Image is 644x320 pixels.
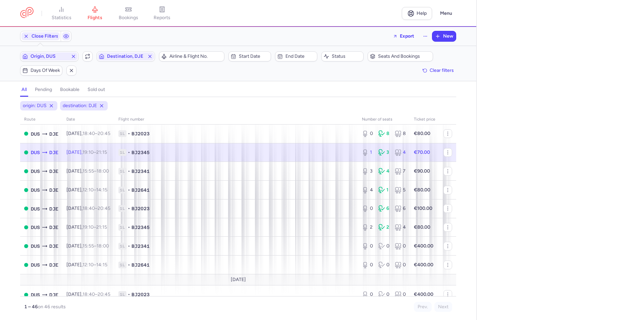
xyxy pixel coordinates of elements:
[417,11,427,16] span: Help
[285,54,315,59] span: End date
[395,291,406,298] div: 0
[96,187,107,193] time: 14:15
[358,115,410,125] th: number of seats
[362,205,373,212] div: 0
[83,243,109,249] span: –
[131,149,150,156] span: BJ2345
[231,277,246,282] span: [DATE]
[66,262,107,268] span: [DATE],
[378,130,389,137] div: 8
[83,262,94,268] time: 12:10
[128,291,130,298] span: •
[24,244,28,248] span: OPEN
[24,169,28,173] span: OPEN
[432,31,456,41] button: New
[83,291,110,297] span: –
[378,205,389,212] div: 6
[128,168,130,175] span: •
[31,186,40,194] span: Düsseldorf International Airport, Düsseldorf, Germany
[24,225,28,229] span: OPEN
[362,130,373,137] div: 0
[83,224,107,230] span: –
[83,262,107,268] span: –
[395,262,406,268] div: 0
[131,205,150,212] span: BJ2023
[21,87,27,93] h4: all
[38,304,66,310] span: on 46 results
[49,261,58,269] span: Djerba-Zarzis, Djerba, Tunisia
[414,291,433,297] strong: €400.00
[97,51,155,61] button: Destination, DJE
[118,168,126,175] span: 1L
[88,87,105,93] h4: sold out
[378,187,389,193] div: 1
[31,205,40,213] span: Düsseldorf International Airport, Düsseldorf, Germany
[362,224,373,231] div: 2
[395,224,406,231] div: 4
[118,187,126,193] span: 1L
[414,168,430,174] strong: €90.00
[83,187,107,193] span: –
[362,168,373,175] div: 3
[31,54,68,59] span: Origin, DUS
[83,205,95,211] time: 18:40
[128,187,130,193] span: •
[83,168,109,174] span: –
[434,302,452,312] button: Next
[362,149,373,156] div: 1
[378,54,431,59] span: Seats and bookings
[378,243,389,249] div: 0
[414,224,430,230] strong: €80.00
[128,224,130,231] span: •
[131,243,150,249] span: BJ2341
[118,130,126,137] span: 1L
[66,131,110,136] span: [DATE],
[395,168,406,175] div: 7
[23,102,47,109] span: origin: DUS
[83,205,110,211] span: –
[321,51,364,61] button: Status
[20,65,62,76] button: Days of week
[49,224,58,231] span: Djerba-Zarzis, Djerba, Tunisia
[436,7,456,20] button: Menu
[66,168,109,174] span: [DATE],
[49,130,58,138] span: Djerba-Zarzis, Djerba, Tunisia
[128,149,130,156] span: •
[131,224,150,231] span: BJ2345
[368,51,433,61] button: Seats and bookings
[145,6,179,21] a: reports
[362,262,373,268] div: 0
[239,54,268,59] span: Start date
[395,243,406,249] div: 0
[414,302,432,312] button: Prev.
[378,262,389,268] div: 0
[20,7,34,19] a: CitizenPlane red outlined logo
[60,87,79,93] h4: bookable
[83,149,107,155] span: –
[52,15,71,21] span: statistics
[66,224,107,230] span: [DATE],
[97,168,109,174] time: 18:00
[131,187,150,193] span: BJ2641
[378,168,389,175] div: 4
[154,15,170,21] span: reports
[128,262,130,268] span: •
[49,205,58,213] span: Djerba-Zarzis, Djerba, Tunisia
[414,149,430,155] strong: €70.00
[400,34,414,39] span: Export
[378,291,389,298] div: 0
[31,130,40,138] span: Düsseldorf International Airport, Düsseldorf, Germany
[24,188,28,192] span: OPEN
[414,205,432,211] strong: €100.00
[388,31,419,42] button: Export
[128,130,130,137] span: •
[62,115,114,125] th: date
[362,291,373,298] div: 0
[131,130,150,137] span: BJ2023
[395,130,406,137] div: 8
[49,168,58,175] span: Djerba-Zarzis, Djerba, Tunisia
[35,87,52,93] h4: pending
[49,186,58,194] span: Djerba-Zarzis, Djerba, Tunisia
[31,168,40,175] span: Düsseldorf International Airport, Düsseldorf, Germany
[88,15,102,21] span: flights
